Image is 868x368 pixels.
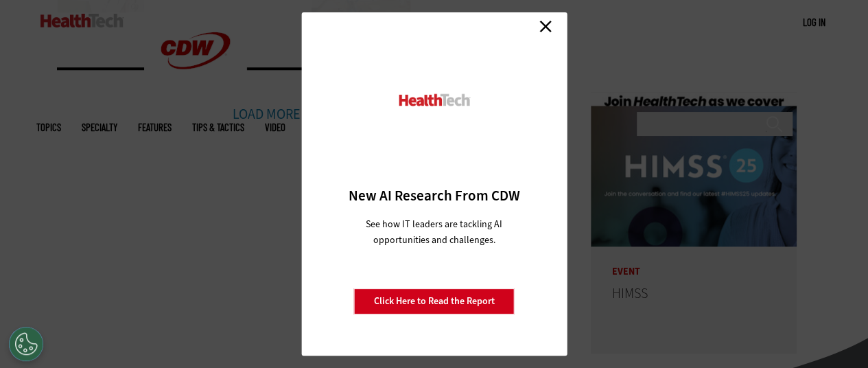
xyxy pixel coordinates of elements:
[325,186,543,205] h3: New AI Research From CDW
[535,16,556,36] a: Close
[397,93,471,107] img: HealthTech_0.png
[9,327,43,361] div: Cookies Settings
[349,216,519,248] p: See how IT leaders are tackling AI opportunities and challenges.
[354,288,515,314] a: Click Here to Read the Report
[9,327,43,361] button: Open Preferences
